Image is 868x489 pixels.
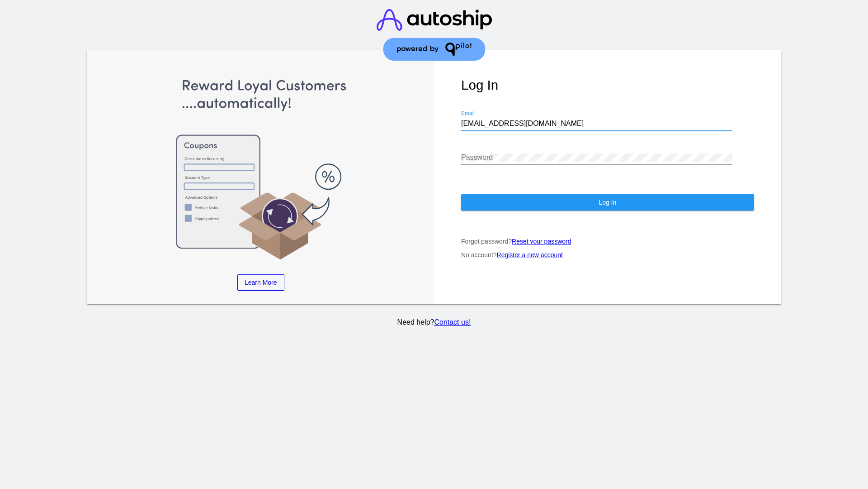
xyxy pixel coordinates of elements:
[434,318,471,326] a: Contact us!
[461,194,754,211] button: Log In
[245,279,277,286] span: Learn More
[461,251,754,259] p: No account?
[114,77,407,261] img: Apply Coupons Automatically to Scheduled Orders with QPilot
[461,238,754,245] p: Forgot password?
[461,77,754,93] h1: Log In
[461,120,732,128] input: Email
[512,238,571,245] a: Reset your password
[497,251,563,259] a: Register a new account
[237,274,284,291] a: Learn More
[599,199,616,206] span: Log In
[85,318,783,326] p: Need help?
